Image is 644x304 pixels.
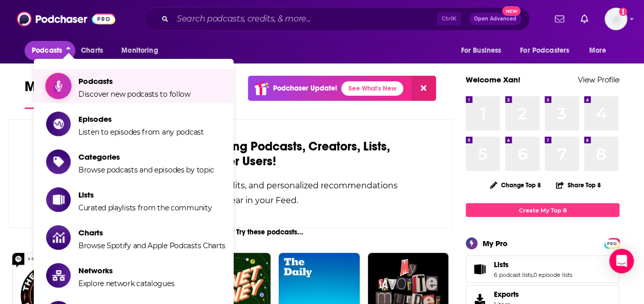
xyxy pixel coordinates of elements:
[466,255,619,283] span: Lists
[273,84,337,93] p: Podchaser Update!
[589,44,607,58] span: More
[144,7,530,31] div: Search podcasts, credits, & more...
[78,152,214,162] span: Categories
[605,8,627,30] img: User Profile
[341,81,403,96] a: See What's New
[121,44,158,58] span: Monitoring
[461,44,501,58] span: For Business
[494,260,509,269] span: Lists
[25,78,79,109] a: My Feed
[78,190,212,200] span: Lists
[513,41,584,60] button: open menu
[173,11,437,27] input: Search podcasts, credits, & more...
[78,266,174,275] span: Networks
[606,240,618,247] span: PRO
[78,90,191,99] span: Discover new podcasts to follow
[483,238,508,248] div: My Pro
[578,75,619,84] a: View Profile
[605,8,627,30] button: Show profile menu
[78,165,214,175] span: Browse podcasts and episodes by topic
[78,241,225,250] span: Browse Spotify and Apple Podcasts Charts
[8,228,452,236] div: Not sure who to follow? Try these podcasts...
[17,9,115,29] img: Podchaser - Follow, Share and Rate Podcasts
[606,239,618,247] a: PRO
[494,290,519,299] span: Exports
[469,13,521,25] button: Open AdvancedNew
[533,271,572,278] a: 0 episode lists
[551,10,568,28] a: Show notifications dropdown
[466,75,521,84] a: Welcome Xan!
[32,44,62,58] span: Podcasts
[78,127,204,137] span: Listen to episodes from any podcast
[474,16,516,21] span: Open Advanced
[466,203,619,217] a: Create My Top 8
[78,279,174,288] span: Explore network catalogues
[576,10,592,28] a: Show notifications dropdown
[78,203,212,212] span: Curated playlists from the community
[605,8,627,30] span: Logged in as xan.giglio
[494,271,532,278] a: 6 podcast lists
[114,41,171,60] button: open menu
[502,6,521,16] span: New
[532,271,533,278] span: ,
[469,262,490,276] a: Lists
[609,249,634,273] div: Open Intercom Messenger
[78,228,225,237] span: Charts
[81,44,103,58] span: Charts
[74,41,109,60] a: Charts
[78,114,204,124] span: Episodes
[437,12,461,26] span: Ctrl K
[78,76,191,86] span: Podcasts
[484,179,547,191] button: Change Top 8
[25,41,75,60] button: close menu
[619,8,627,16] svg: Add a profile image
[25,78,79,101] span: My Feed
[520,44,569,58] span: For Podcasters
[494,260,572,269] a: Lists
[453,41,514,60] button: open menu
[582,41,619,60] button: open menu
[555,175,601,195] button: Share Top 8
